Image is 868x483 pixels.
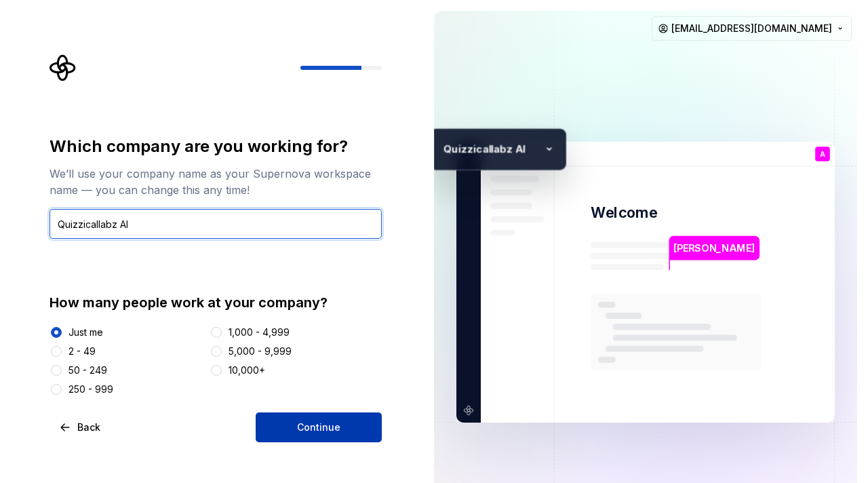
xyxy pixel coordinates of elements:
div: 50 - 249 [68,364,107,377]
p: uizzicallabz AI [452,140,539,157]
div: 250 - 999 [68,383,113,396]
div: 10,000+ [229,364,265,377]
div: 5,000 - 9,999 [229,345,292,358]
div: How many people work at your company? [50,293,382,312]
div: Which company are you working for? [50,136,382,157]
span: Continue [297,421,340,434]
button: [EMAIL_ADDRESS][DOMAIN_NAME] [652,16,852,41]
span: [EMAIL_ADDRESS][DOMAIN_NAME] [671,22,832,35]
p: A [820,151,825,158]
button: Continue [256,412,382,442]
div: We’ll use your company name as your Supernova workspace name — you can change this any time! [50,166,382,198]
button: Back [50,412,112,442]
svg: Supernova Logo [50,54,77,81]
p: [PERSON_NAME] [673,241,755,256]
span: Back [77,421,100,434]
input: Company name [50,209,382,239]
div: 1,000 - 4,999 [229,326,290,339]
div: 2 - 49 [68,345,96,358]
p: Welcome [591,203,657,223]
div: Just me [68,326,103,339]
p: Q [436,140,452,157]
